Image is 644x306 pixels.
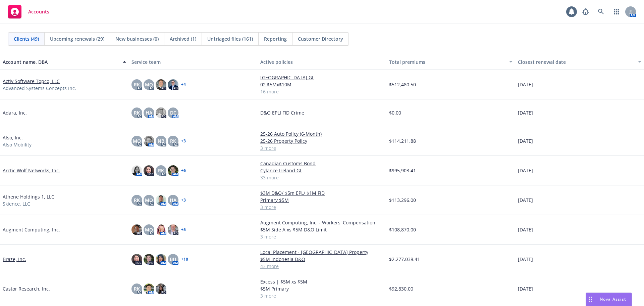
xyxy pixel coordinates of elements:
[131,224,142,235] img: photo
[144,165,154,176] img: photo
[389,196,416,204] span: $113,296.00
[389,256,420,263] span: $2,277,038.41
[386,54,515,70] button: Total premiums
[260,285,384,292] a: $5M Primary
[129,54,258,70] button: Service team
[3,78,60,85] a: Activ Software Topco, LLC
[260,167,384,174] a: Cylance Ireland GL
[260,226,384,233] a: $5M Side A xs $5M D&O Limit
[260,189,384,196] a: $3M D&O/ $5m EPL/ $1M FID
[518,285,533,292] span: [DATE]
[260,109,384,116] a: D&O EPLI FID Crime
[518,226,533,233] span: [DATE]
[144,283,154,294] img: photo
[258,54,386,70] button: Active policies
[158,137,164,144] span: NB
[518,58,634,65] div: Closest renewal date
[260,58,384,65] div: Active policies
[181,257,188,261] a: + 10
[260,204,384,211] a: 3 more
[156,224,166,235] img: photo
[156,79,166,90] img: photo
[3,285,50,292] a: Castor Research, Inc.
[518,196,533,204] span: [DATE]
[133,137,141,144] span: MQ
[170,109,176,116] span: DC
[518,137,533,144] span: [DATE]
[131,165,142,176] img: photo
[3,134,23,141] a: Also, Inc.
[134,109,140,116] span: RK
[518,109,533,116] span: [DATE]
[5,2,52,21] a: Accounts
[3,141,32,148] span: Also Mobility
[131,58,255,65] div: Service team
[260,249,384,256] a: Local Placement - [GEOGRAPHIC_DATA] Property
[170,256,176,263] span: BH
[3,256,26,263] a: Braze, Inc.
[260,263,384,270] a: 43 more
[389,58,505,65] div: Total premiums
[181,228,186,232] a: + 5
[518,81,533,88] span: [DATE]
[156,195,166,206] img: photo
[260,137,384,144] a: 25-26 Property Policy
[181,139,186,143] a: + 3
[260,144,384,151] a: 3 more
[134,285,140,292] span: RK
[170,196,176,204] span: HA
[389,167,416,174] span: $995,903.41
[181,198,186,202] a: + 3
[170,35,196,42] span: Archived (1)
[264,35,287,42] span: Reporting
[181,169,186,173] a: + 6
[14,35,39,42] span: Clients (49)
[145,196,153,204] span: MQ
[158,167,164,174] span: RK
[260,74,384,81] a: [GEOGRAPHIC_DATA] GL
[610,5,623,18] a: Switch app
[586,293,632,306] button: Nova Assist
[260,174,384,181] a: 33 more
[518,256,533,263] span: [DATE]
[156,107,166,118] img: photo
[586,293,594,306] div: Drag to move
[115,35,159,42] span: New businesses (0)
[134,81,140,88] span: RK
[168,224,178,235] img: photo
[207,35,253,42] span: Untriaged files (161)
[156,254,166,265] img: photo
[3,85,76,92] span: Advanced Systems Concepts Inc.
[389,81,416,88] span: $512,480.50
[260,233,384,240] a: 3 more
[594,5,608,18] a: Search
[145,81,153,88] span: MQ
[144,136,154,146] img: photo
[181,83,186,87] a: + 4
[3,193,54,200] a: Athene Holdings 1, LLC
[260,81,384,88] a: 02 $5Mx$10M
[168,165,178,176] img: photo
[131,254,142,265] img: photo
[50,35,104,42] span: Upcoming renewals (29)
[389,226,416,233] span: $108,870.00
[260,219,384,226] a: Augment Computing, Inc. - Workers' Compensation
[3,109,27,116] a: Adara, Inc.
[600,296,626,302] span: Nova Assist
[3,58,119,65] div: Account name, DBA
[168,79,178,90] img: photo
[260,196,384,204] a: Primary $5M
[260,292,384,299] a: 3 more
[170,137,176,144] span: RK
[3,200,30,207] span: Skience, LLC
[144,254,154,265] img: photo
[389,109,401,116] span: $0.00
[518,167,533,174] span: [DATE]
[260,88,384,95] a: 16 more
